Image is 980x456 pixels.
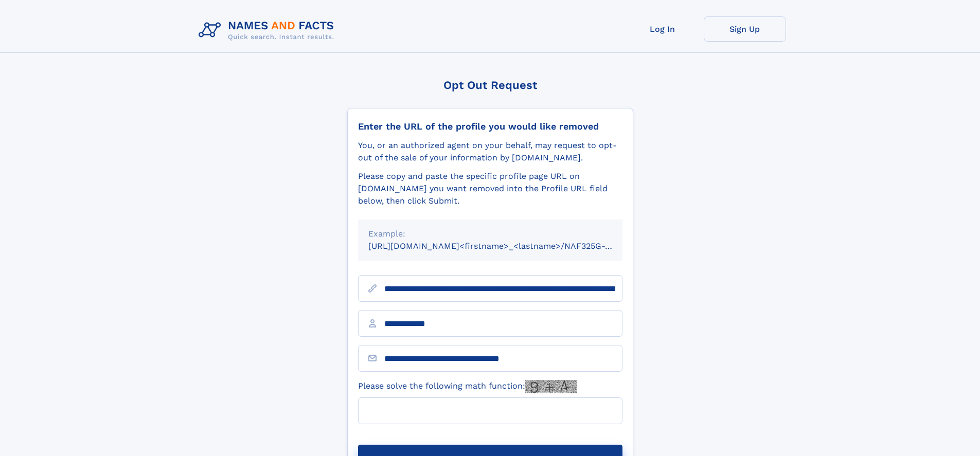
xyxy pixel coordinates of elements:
[358,380,577,393] label: Please solve the following math function:
[358,139,622,164] div: You, or an authorized agent on your behalf, may request to opt-out of the sale of your informatio...
[347,79,633,92] div: Opt Out Request
[194,16,343,44] img: Logo Names and Facts
[368,228,612,240] div: Example:
[358,170,622,207] div: Please copy and paste the specific profile page URL on [DOMAIN_NAME] you want removed into the Pr...
[368,241,642,251] small: [URL][DOMAIN_NAME]<firstname>_<lastname>/NAF325G-xxxxxxxx
[358,121,622,132] div: Enter the URL of the profile you would like removed
[704,16,786,42] a: Sign Up
[621,16,704,42] a: Log In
